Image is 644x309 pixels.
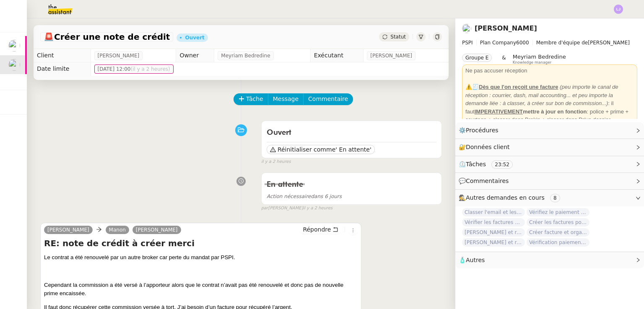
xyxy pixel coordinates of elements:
span: ⏲️ [459,161,520,167]
span: Vérifier les factures non réglées [462,218,525,227]
span: Autres [466,257,485,263]
div: ⚙️Procédures [455,122,644,139]
span: Vérifiez le paiement du client [527,208,589,216]
span: [PERSON_NAME] [370,51,412,60]
span: il y a 2 heures [303,205,333,212]
img: svg [614,5,623,14]
div: 💬Commentaires [455,173,644,189]
span: Le contrat a été renouvelé par un autre broker car perte du mandat par PSPI. [44,254,235,260]
span: Créer les factures pour Coromandel [527,218,589,227]
app-user-label: Knowledge manager [513,54,566,64]
span: Plan Company [480,40,516,46]
span: Réinitialiser comme [278,145,335,154]
div: ⏲️Tâches 23:52 [455,156,644,173]
span: [PERSON_NAME] et rembourser les polices d'assurance [462,228,525,237]
span: Tâche [246,94,263,104]
span: dans 6 jours [267,193,342,199]
a: [PERSON_NAME] [132,226,181,234]
span: 🕵️ [459,194,563,201]
span: Créer facture et organiser visite de risque [527,228,589,237]
small: [PERSON_NAME] [261,205,332,212]
span: Meyriam Bedredine [221,51,270,60]
div: Ne pas accuser réception [465,67,634,75]
td: Owner [176,49,214,62]
span: PSPI [462,40,473,46]
span: [PERSON_NAME] [462,39,637,47]
span: ' En attente' [335,145,371,154]
em: (peu importe le canal de réception : courrier, dash, mail accounting... et peu importe la demande... [465,84,618,106]
span: Données client [466,144,510,150]
span: Membre d'équipe de [536,40,588,46]
button: Répondre [300,225,341,234]
a: Manon [106,226,129,234]
button: Message [268,93,304,105]
span: 6000 [516,40,529,46]
a: [PERSON_NAME] [475,24,537,32]
span: Meyriam Bedredine [513,54,566,60]
div: 🕵️Autres demandes en cours 8 [455,190,644,206]
span: Classer l'email et les fichiers [462,208,525,216]
span: [PERSON_NAME] et relancez les impayés chez [PERSON_NAME] [462,238,525,247]
span: Message [273,94,299,104]
span: par [261,205,268,212]
span: Tâches [466,161,486,167]
strong: mettre à jour en fonction [475,108,587,115]
span: (il y a 2 heures) [130,66,170,72]
span: Commentaires [466,178,509,184]
img: users%2FNmPW3RcGagVdwlUj0SIRjiM8zA23%2Favatar%2Fb3e8f68e-88d8-429d-a2bd-00fb6f2d12db [462,24,471,33]
span: ⚙️ [459,126,502,135]
span: 🚨 [44,32,54,42]
span: [DATE] 12:00 [98,65,170,73]
span: 🧴 [459,257,485,263]
span: Cependant la commission a été versé à l’apporteur alors que le contrat n’avait pas été renouvelé ... [44,282,343,296]
img: users%2FNmPW3RcGagVdwlUj0SIRjiM8zA23%2Favatar%2Fb3e8f68e-88d8-429d-a2bd-00fb6f2d12db [8,59,20,71]
span: Statut [390,34,406,40]
u: Dès que l'on reçoit une facture [479,84,558,90]
td: Exécutant [310,49,364,62]
span: Ouvert [267,129,291,136]
nz-tag: 23:52 [491,160,513,169]
nz-tag: Groupe E [462,54,492,62]
button: Commentaire [303,93,353,105]
a: [PERSON_NAME] [44,226,93,234]
div: Ouvert [185,35,204,40]
span: Procédures [466,127,499,134]
span: [PERSON_NAME] [98,51,140,60]
span: Créer une note de crédit [44,33,170,41]
span: Action nécessaire [267,193,311,199]
span: 🔐 [459,142,513,152]
span: Autres demandes en cours [466,194,545,201]
td: Client [34,49,91,62]
div: 🧴Autres [455,252,644,268]
span: Commentaire [308,94,348,104]
span: il y a 2 heures [261,158,291,165]
nz-tag: 8 [550,194,560,202]
span: 💬 [459,178,512,184]
td: Date limite [34,62,91,76]
span: & [502,54,506,64]
img: users%2F0zQGGmvZECeMseaPawnreYAQQyS2%2Favatar%2Feddadf8a-b06f-4db9-91c4-adeed775bb0f [8,40,20,51]
div: 🔐Données client [455,139,644,155]
button: Tâche [234,93,268,105]
div: ⚠️🧾 : il faut : police + prime + courtage + classer dans Brokin + classer dans Drive dossier Fact... [465,83,634,132]
span: Knowledge manager [513,60,552,65]
u: IMPERATIVEMENT [475,108,523,115]
button: Réinitialiser comme' En attente' [267,145,375,154]
span: Vérification paiements WYCC et MS [PERSON_NAME] [527,238,589,247]
span: En attente [267,181,303,188]
span: Répondre [303,225,331,234]
h4: RE: note de crédit à créer merci [44,237,358,249]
